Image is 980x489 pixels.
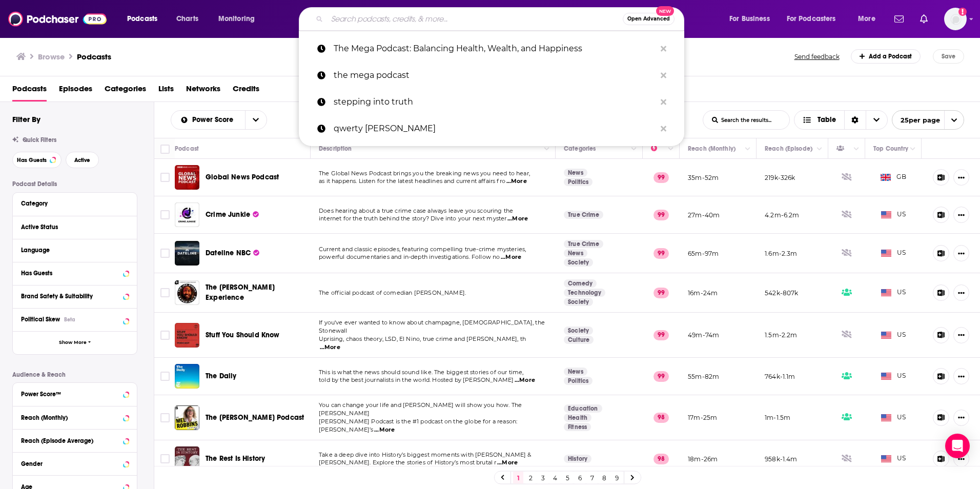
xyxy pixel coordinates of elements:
a: Networks [186,80,220,101]
div: Language [21,247,122,254]
span: More [858,12,875,26]
button: open menu [120,11,171,27]
button: Column Actions [742,143,754,155]
p: 27m-40m [688,211,720,219]
a: The Mel Robbins Podcast [175,405,199,430]
div: Open Intercom Messenger [945,434,970,458]
span: powerful documentaries and in-depth investigations. Follow no [319,253,500,260]
p: 99 [654,210,669,220]
button: Reach (Episode Average) [21,434,129,446]
span: The official podcast of comedian [PERSON_NAME]. [319,289,466,296]
a: Credits [233,80,259,101]
p: 65m-97m [688,249,719,258]
span: Power Score [192,116,237,124]
a: Society [564,258,593,267]
span: Logged in as Storey_publicity [944,8,967,30]
a: Add a Podcast [851,49,921,64]
span: Take a deep dive into History’s biggest moments with [PERSON_NAME] & [319,451,532,458]
p: 99 [654,248,669,258]
p: 18m-26m [688,455,718,463]
a: News [564,368,587,376]
p: 1.6m-2.3m [765,249,798,258]
button: Send feedback [791,52,843,61]
span: US [881,210,906,220]
img: The Rest Is History [175,446,199,471]
span: Toggle select row [160,288,170,297]
div: Has Guests [21,270,120,277]
span: Table [818,116,836,124]
img: Crime Junkie [175,202,199,227]
a: Politics [564,377,593,385]
img: The Joe Rogan Experience [175,280,199,305]
a: Global News Podcast [175,165,199,190]
a: Stuff You Should Know [206,330,280,340]
a: the mega podcast [299,62,684,89]
p: 55m-82m [688,372,719,381]
a: Education [564,404,602,413]
span: ...More [501,253,521,261]
img: The Daily [175,364,199,389]
button: open menu [245,111,267,129]
span: Toggle select row [160,454,170,463]
a: Brand Safety & Suitability [21,290,129,302]
p: 764k-1.1m [765,372,795,381]
a: Charts [170,11,205,27]
p: 16m-24m [688,289,718,297]
span: Toggle select row [160,331,170,340]
span: The Global News Podcast brings you the breaking news you need to hear, [319,170,530,177]
a: Stuff You Should Know [175,323,199,348]
a: The Rest Is History [206,454,265,464]
a: Society [564,298,593,306]
a: News [564,169,587,177]
span: [PERSON_NAME] Podcast is the #1 podcast on the globe for a reason: [PERSON_NAME]’s [319,418,517,433]
a: Podcasts [77,52,111,62]
span: US [881,330,906,340]
p: The Mega Podcast: Balancing Health, Wealth, and Happiness [334,35,656,62]
span: US [881,288,906,298]
div: Reach (Monthly) [688,142,736,155]
p: 99 [654,330,669,340]
a: Show notifications dropdown [916,10,932,28]
span: Uprising, chaos theory, LSD, El Nino, true crime and [PERSON_NAME], th [319,335,526,342]
span: Podcasts [127,12,157,26]
span: This is what the news should sound like. The biggest stories of our time, [319,369,524,376]
span: internet for the truth behind the story? Dive into your next myster [319,215,506,222]
div: Top Country [873,142,908,155]
p: 98 [654,413,669,423]
span: Toggle select row [160,249,170,258]
button: Show More [13,331,137,354]
button: Reach (Monthly) [21,411,129,423]
p: 542k-807k [765,289,799,297]
button: Political SkewBeta [21,313,129,325]
button: Choose View [794,110,888,130]
button: Gender [21,457,129,470]
span: If you've ever wanted to know about champagne, [DEMOGRAPHIC_DATA], the Stonewall [319,319,545,334]
img: User Profile [944,8,967,30]
button: Active Status [21,220,129,233]
a: Technology [564,289,605,297]
a: 3 [538,472,548,484]
a: The Daily [206,371,237,381]
div: Gender [21,460,120,467]
button: Has Guests [12,152,62,168]
button: Column Actions [665,143,677,155]
a: Culture [564,336,594,344]
button: Column Actions [907,143,919,155]
a: 5 [562,472,573,484]
button: open menu [722,11,783,27]
a: Categories [105,80,146,101]
div: Brand Safety & Suitability [21,293,120,300]
button: Show More Button [953,368,969,384]
span: The Daily [206,372,237,380]
span: ...More [506,177,527,186]
span: as it happens. Listen for the latest headlines and current affairs fro [319,177,505,185]
span: You can change your life and [PERSON_NAME] will show you how. The [PERSON_NAME] [319,401,522,417]
button: Column Actions [850,143,863,155]
a: qwerty [PERSON_NAME] [299,115,684,142]
span: For Business [729,12,770,26]
svg: Add a profile image [958,8,967,16]
button: open menu [171,116,245,124]
a: The Mega Podcast: Balancing Health, Wealth, and Happiness [299,35,684,62]
span: [PERSON_NAME]. Explore the stories of History’s most brutal r [319,459,496,466]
